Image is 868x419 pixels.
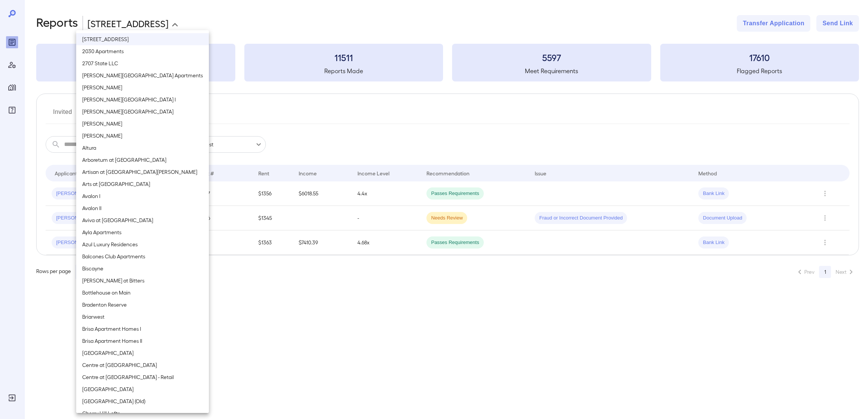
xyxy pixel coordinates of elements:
[76,359,209,371] li: Centre at [GEOGRAPHIC_DATA]
[76,202,209,214] li: Avalon II
[76,262,209,275] li: Biscayne
[76,178,209,190] li: Arts at [GEOGRAPHIC_DATA]
[76,226,209,238] li: Ayla Apartments
[76,214,209,226] li: Aviva at [GEOGRAPHIC_DATA]
[76,383,209,395] li: [GEOGRAPHIC_DATA]
[76,45,209,57] li: 2030 Apartments
[76,118,209,130] li: [PERSON_NAME]
[76,154,209,166] li: Arboretum at [GEOGRAPHIC_DATA]
[76,166,209,178] li: Artisan at [GEOGRAPHIC_DATA][PERSON_NAME]
[76,323,209,335] li: Brisa Apartment Homes I
[76,142,209,154] li: Altura
[76,335,209,347] li: Brisa Apartment Homes II
[76,299,209,311] li: Bradenton Reserve
[76,81,209,94] li: [PERSON_NAME]
[76,275,209,287] li: [PERSON_NAME] at Bitters
[76,287,209,299] li: Bottlehouse on Main
[76,106,209,118] li: [PERSON_NAME][GEOGRAPHIC_DATA]
[76,371,209,383] li: Centre at [GEOGRAPHIC_DATA] - Retail
[76,347,209,359] li: [GEOGRAPHIC_DATA]
[76,69,209,81] li: [PERSON_NAME][GEOGRAPHIC_DATA] Apartments
[76,94,209,106] li: [PERSON_NAME][GEOGRAPHIC_DATA] I
[76,395,209,407] li: [GEOGRAPHIC_DATA] (Old)
[76,130,209,142] li: [PERSON_NAME]
[76,238,209,250] li: Azul Luxury Residences
[76,57,209,69] li: 2707 State LLC
[76,250,209,262] li: Balcones Club Apartments
[76,190,209,202] li: Avalon I
[76,33,209,45] li: [STREET_ADDRESS]
[76,311,209,323] li: Briarwest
